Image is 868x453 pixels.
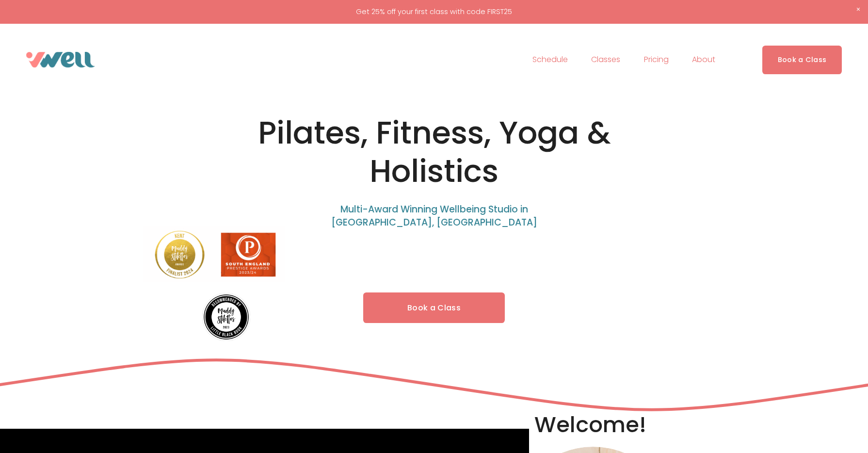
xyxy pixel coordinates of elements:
[591,52,620,67] a: folder dropdown
[591,53,620,67] span: Classes
[216,114,651,191] h1: Pilates, Fitness, Yoga & Holistics
[26,52,95,67] img: VWell
[644,52,669,67] a: Pricing
[532,52,568,67] a: Schedule
[692,52,715,67] a: folder dropdown
[363,292,505,323] a: Book a Class
[692,53,715,67] span: About
[762,46,842,74] a: Book a Class
[331,203,537,229] span: Multi-Award Winning Wellbeing Studio in [GEOGRAPHIC_DATA], [GEOGRAPHIC_DATA]
[534,411,651,439] h2: Welcome!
